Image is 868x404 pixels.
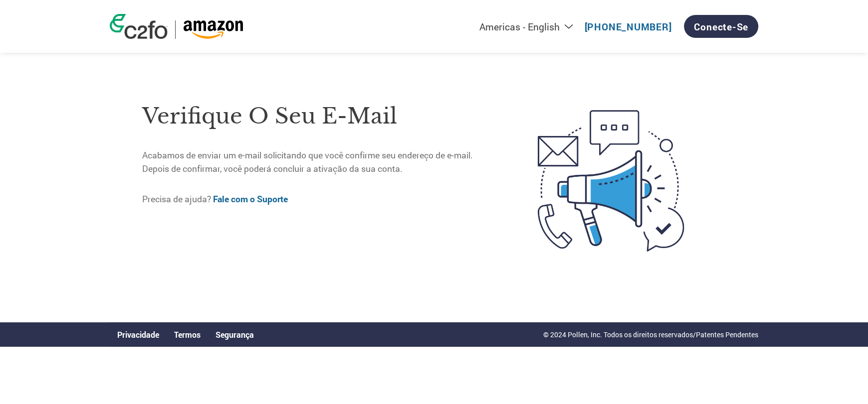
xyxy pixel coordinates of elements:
[117,329,159,340] a: Privacidade
[213,193,288,205] a: Fale com o Suporte
[142,149,496,175] p: Acabamos de enviar um e-mail solicitando que você confirme seu endereço de e-mail. Depois de conf...
[543,329,758,340] p: © 2024 Pollen, Inc. Todos os direitos reservados/Patentes Pendentes
[174,329,201,340] a: Termos
[142,193,496,206] p: Precisa de ajuda?
[142,100,496,133] h1: Verifique o seu e-mail
[183,20,243,39] img: Amazon
[684,15,758,38] a: Conecte-se
[216,329,254,340] a: Segurança
[496,92,726,269] img: open-email
[585,20,672,33] a: [PHONE_NUMBER]
[110,14,168,39] img: c2fo logo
